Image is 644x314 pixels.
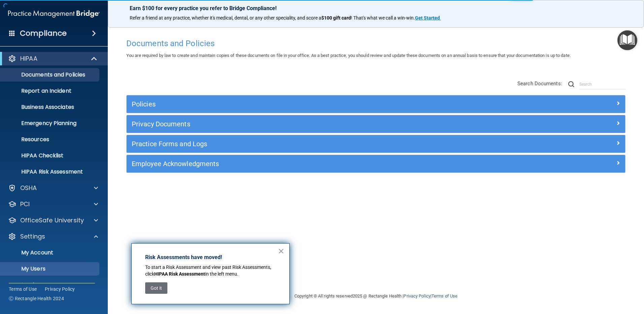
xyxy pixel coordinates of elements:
[4,136,96,143] p: Resources
[145,282,167,294] button: Got it
[351,15,415,21] span: ! That's what we call a win-win.
[132,100,495,108] h5: Policies
[132,120,495,128] h5: Privacy Documents
[4,249,96,256] p: My Account
[9,286,37,292] a: Terms of Use
[415,15,440,21] strong: Get Started
[4,71,96,78] p: Documents and Policies
[205,271,238,277] span: in the left menu.
[4,168,96,175] p: HIPAA Risk Assessment
[321,15,351,21] strong: $100 gift card
[253,285,499,307] div: Copyright © All rights reserved 2025 @ Rectangle Health | |
[617,30,637,50] button: Open Resource Center
[579,79,625,89] input: Search
[568,81,574,87] img: ic-search.3b580494.png
[126,39,625,48] h4: Documents and Policies
[130,15,321,21] span: Refer a friend at any practice, whether it's medical, dental, or any other speciality, and score a
[517,81,562,87] span: Search Documents:
[20,216,84,224] p: OfficeSafe University
[132,140,495,148] h5: Practice Forms and Logs
[20,232,45,241] p: Settings
[4,104,96,111] p: Business Associates
[126,53,571,58] span: You are required by law to create and maintain copies of these documents on file in your office. ...
[8,7,100,21] img: PMB logo
[20,29,67,38] h4: Compliance
[4,120,96,127] p: Emergency Planning
[4,282,96,288] p: Services
[4,152,96,159] p: HIPAA Checklist
[20,200,30,208] p: PCI
[9,295,64,302] span: Ⓒ Rectangle Health 2024
[45,286,75,292] a: Privacy Policy
[20,55,37,63] p: HIPAA
[154,271,205,277] strong: HIPAA Risk Assessment
[145,264,272,277] span: To start a Risk Assessment and view past Risk Assessments, click
[145,254,222,260] strong: Risk Assessments have moved!
[20,184,37,192] p: OSHA
[130,5,622,11] p: Earn $100 for every practice you refer to Bridge Compliance!
[278,246,284,256] button: Close
[431,293,457,299] a: Terms of Use
[4,265,96,272] p: My Users
[132,160,495,167] h5: Employee Acknowledgments
[404,293,430,299] a: Privacy Policy
[4,88,96,94] p: Report an Incident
